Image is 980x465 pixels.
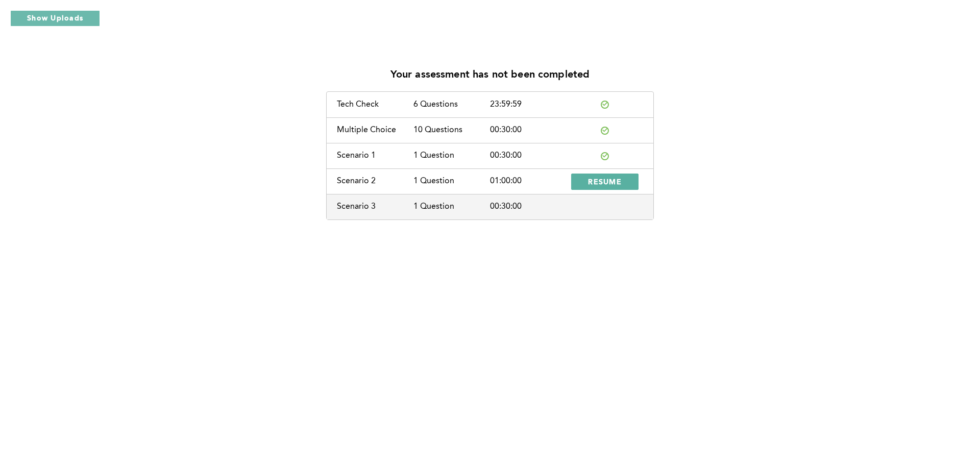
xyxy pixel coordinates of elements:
div: Scenario 1 [337,151,413,160]
button: RESUME [571,174,639,190]
div: 00:30:00 [490,126,567,135]
div: 00:30:00 [490,151,567,160]
div: Multiple Choice [337,126,413,135]
div: 01:00:00 [490,177,567,186]
div: 10 Questions [413,126,490,135]
div: 23:59:59 [490,100,567,109]
div: 1 Question [413,177,490,186]
div: 6 Questions [413,100,490,109]
span: RESUME [588,177,622,186]
button: Show Uploads [10,10,100,27]
div: 1 Question [413,202,490,211]
div: 00:30:00 [490,202,567,211]
div: Scenario 2 [337,177,413,186]
p: Your assessment has not been completed [390,69,590,81]
div: Scenario 3 [337,202,413,211]
div: Tech Check [337,100,413,109]
div: 1 Question [413,151,490,160]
